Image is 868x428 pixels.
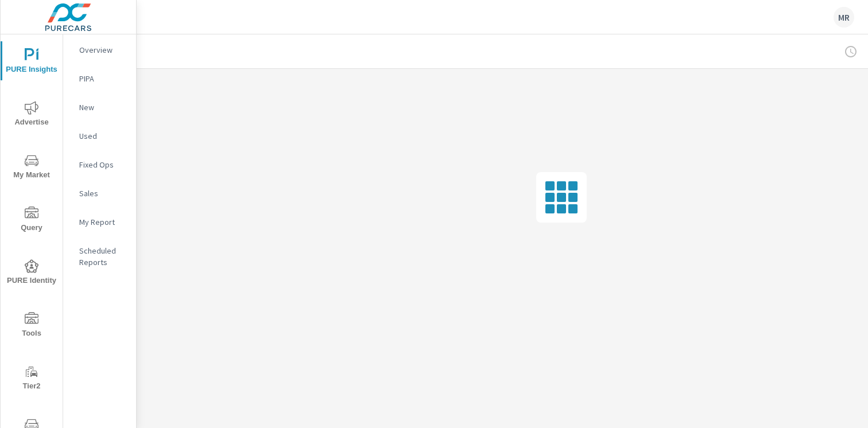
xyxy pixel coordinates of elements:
div: My Report [63,213,136,231]
span: PURE Insights [4,48,59,76]
div: Sales [63,185,136,202]
p: Sales [79,188,127,199]
span: Tools [4,312,59,340]
p: My Report [79,216,127,228]
p: New [79,102,127,113]
div: Used [63,127,136,145]
span: Tier2 [4,365,59,393]
div: Overview [63,41,136,59]
div: New [63,99,136,116]
p: Overview [79,44,127,56]
p: Used [79,130,127,142]
div: Scheduled Reports [63,242,136,271]
span: My Market [4,154,59,182]
p: Fixed Ops [79,159,127,170]
div: PIPA [63,70,136,87]
span: Advertise [4,101,59,129]
div: Fixed Ops [63,156,136,173]
div: MR [834,7,854,28]
p: PIPA [79,73,127,84]
p: Scheduled Reports [79,245,127,268]
span: PURE Identity [4,259,59,287]
span: Query [4,207,59,235]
